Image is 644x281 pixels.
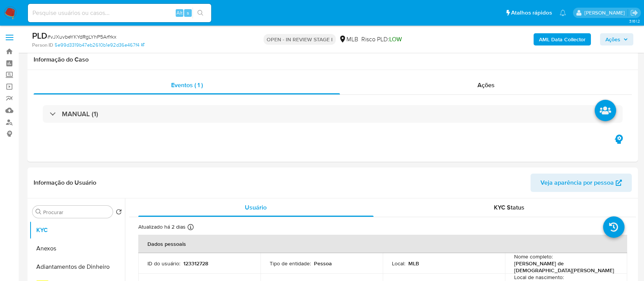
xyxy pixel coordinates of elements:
[36,209,42,215] button: Procurar
[630,9,638,17] a: Sair
[560,10,566,16] a: Notificações
[176,9,183,16] span: Alt
[584,9,628,16] p: vinicius.santiago@mercadolivre.com
[361,35,402,44] span: Risco PLD:
[514,253,553,260] p: Nome completo :
[116,209,122,217] button: Retornar ao pedido padrão
[43,105,623,123] div: MANUAL (1)
[138,223,186,231] p: Atualizado há 2 dias
[43,209,110,216] input: Procurar
[193,8,208,18] button: search-icon
[32,29,47,42] b: PLD
[540,174,614,192] span: Veja aparência por pessoa
[29,258,125,276] button: Adiantamentos de Dinheiro
[32,42,53,49] b: Person ID
[534,33,591,45] button: AML Data Collector
[408,260,419,267] p: MLB
[171,81,203,89] span: Eventos ( 1 )
[138,235,627,253] th: Dados pessoais
[514,274,564,281] p: Local de nascimento :
[183,260,208,267] p: 123312728
[392,260,405,267] p: Local :
[539,33,586,45] b: AML Data Collector
[477,81,495,89] span: Ações
[514,260,615,274] p: [PERSON_NAME] de [DEMOGRAPHIC_DATA][PERSON_NAME]
[314,260,332,267] p: Pessoa
[264,34,336,45] p: OPEN - IN REVIEW STAGE I
[187,9,189,16] span: s
[270,260,311,267] p: Tipo de entidade :
[600,33,633,45] button: Ações
[29,239,125,258] button: Anexos
[47,33,117,41] span: # vJXuvbeYKYdRgLYhP5Arfrkx
[29,221,125,239] button: KYC
[339,35,358,44] div: MLB
[245,203,267,212] span: Usuário
[147,260,180,267] p: ID do usuário :
[531,174,632,192] button: Veja aparência por pessoa
[511,9,552,17] span: Atalhos rápidos
[34,56,632,63] h1: Informação do Caso
[494,203,524,212] span: KYC Status
[605,33,620,45] span: Ações
[28,8,211,18] input: Pesquise usuários ou casos...
[34,179,96,187] h1: Informação do Usuário
[55,42,144,49] a: 5e99d3319b47eb2610b1e92d36e467f4
[62,110,98,118] h3: MANUAL (1)
[389,35,402,44] span: LOW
